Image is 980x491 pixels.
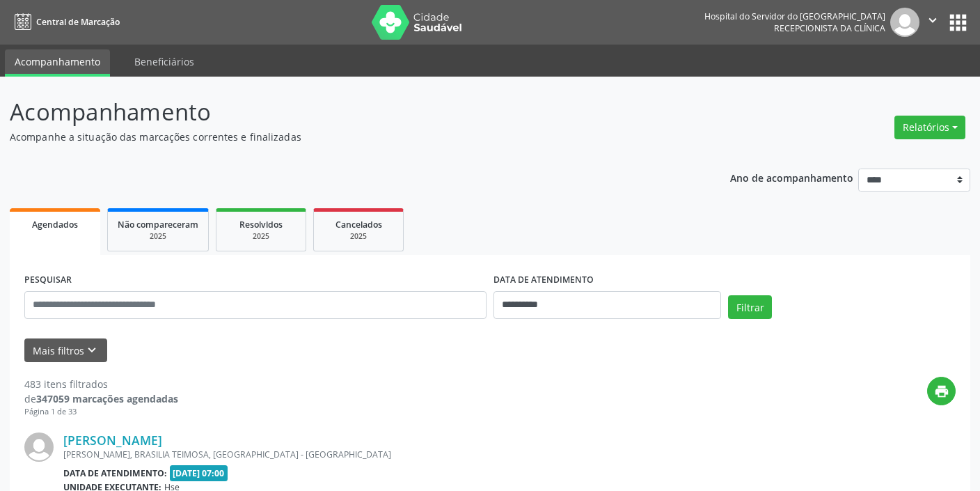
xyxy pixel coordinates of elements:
a: [PERSON_NAME] [63,432,162,448]
div: Página 1 de 33 [24,406,178,418]
span: Agendados [32,219,78,231]
button:  [919,8,946,37]
strong: 347059 marcações agendadas [36,392,178,405]
p: Acompanhamento [10,95,682,130]
button: print [927,377,956,405]
button: apps [946,10,970,35]
div: 2025 [118,231,198,242]
a: Beneficiários [125,49,204,74]
span: Central de Marcação [36,16,120,28]
a: Central de Marcação [10,10,120,33]
b: Data de atendimento: [63,467,167,479]
button: Filtrar [728,295,772,319]
p: Acompanhe a situação das marcações correntes e finalizadas [10,130,682,144]
div: Hospital do Servidor do [GEOGRAPHIC_DATA] [704,10,885,22]
div: 2025 [324,231,393,242]
span: Recepcionista da clínica [774,22,885,34]
button: Relatórios [894,116,965,139]
i: print [934,384,949,399]
span: [DATE] 07:00 [170,465,228,481]
div: de [24,391,178,406]
span: Resolvidos [239,219,283,231]
div: 483 itens filtrados [24,377,178,391]
label: DATA DE ATENDIMENTO [493,270,594,291]
a: Acompanhamento [5,49,110,77]
img: img [890,8,919,37]
i: keyboard_arrow_down [84,343,100,358]
div: [PERSON_NAME], BRASILIA TEIMOSA, [GEOGRAPHIC_DATA] - [GEOGRAPHIC_DATA] [63,449,747,460]
span: Cancelados [335,219,382,231]
i:  [925,13,940,28]
p: Ano de acompanhamento [730,169,853,186]
div: 2025 [226,231,296,242]
img: img [24,432,54,462]
span: Não compareceram [118,219,198,231]
label: PESQUISAR [24,270,72,291]
button: Mais filtroskeyboard_arrow_down [24,338,107,363]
